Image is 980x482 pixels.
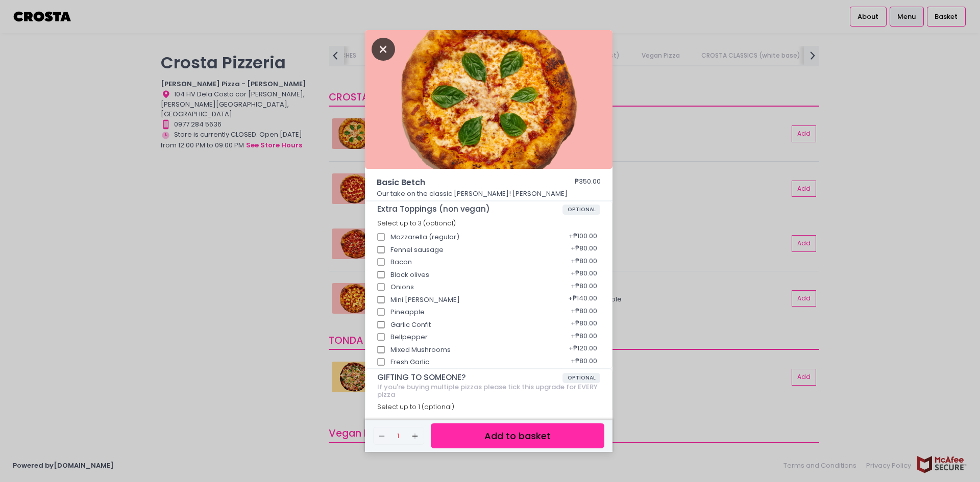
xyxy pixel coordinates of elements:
span: Basic Betch [377,176,545,189]
div: + ₱80.00 [567,352,600,372]
div: ₱350.00 [575,176,601,189]
img: Basic Betch [365,30,612,169]
span: OPTIONAL [562,205,601,215]
div: + ₱100.00 [565,227,600,247]
p: Our take on the classic [PERSON_NAME]! [PERSON_NAME] [377,189,601,199]
div: + ₱120.00 [565,340,600,360]
span: OPTIONAL [562,373,601,383]
div: + ₱80.00 [567,302,600,322]
div: + ₱80.00 [567,327,600,347]
button: Add to basket [431,423,604,448]
div: + ₱80.00 [567,252,600,272]
div: If you're buying multiple pizzas please tick this upgrade for EVERY pizza [377,383,601,399]
span: GIFTING TO SOMEONE? [377,373,562,382]
div: + ₱80.00 [567,277,600,297]
button: Close [372,43,395,54]
span: Select up to 1 (optional) [377,402,454,411]
div: + ₱80.00 [567,315,600,335]
div: + ₱80.00 [567,265,600,285]
span: Extra Toppings (non vegan) [377,205,562,214]
span: Select up to 3 (optional) [377,219,456,227]
div: + ₱80.00 [567,240,600,260]
div: + ₱140.00 [565,290,600,310]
